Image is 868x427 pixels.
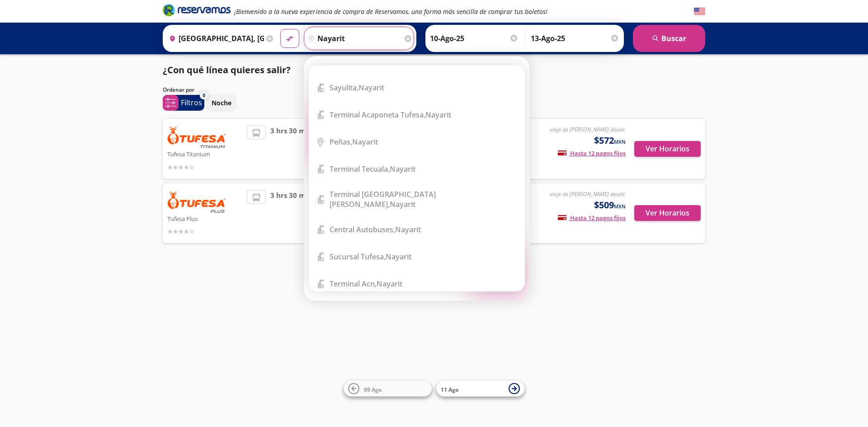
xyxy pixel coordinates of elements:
span: Hasta 12 pagos fijos [558,149,626,157]
div: Nayarit [330,137,378,147]
small: MXN [614,138,626,145]
img: Tufesa Titanium [167,126,226,148]
p: Noche [212,98,231,108]
button: Ver Horarios [634,141,701,157]
button: 11 Ago [436,381,524,397]
b: Central Autobuses, [330,225,395,235]
button: 09 Ago [344,381,432,397]
span: 3 hrs 30 mins [270,190,316,237]
em: viaje de [PERSON_NAME] desde: [550,126,626,133]
b: Terminal [GEOGRAPHIC_DATA][PERSON_NAME], [330,189,436,209]
button: Noche [207,94,236,112]
b: Terminal Acaponeta Tufesa, [330,110,425,120]
span: $572 [594,134,626,147]
p: Tufesa Titanium [167,148,242,159]
div: Nayarit [330,83,384,93]
div: Nayarit [330,225,421,235]
button: Ver Horarios [634,205,701,221]
button: English [694,6,705,17]
b: Peñas, [330,137,352,147]
span: 11 Ago [441,385,458,393]
div: Nayarit [330,252,411,262]
a: Brand Logo [163,3,231,19]
i: Brand Logo [163,3,231,17]
b: Sucursal Tufesa, [330,252,386,262]
p: Tufesa Plus [167,213,242,224]
div: Nayarit [330,189,518,209]
input: Buscar Destino [304,27,403,50]
b: Terminal Tecuala, [330,164,390,174]
button: 0Filtros [163,95,204,111]
div: Nayarit [330,164,415,174]
b: Sayulita, [330,83,359,93]
small: MXN [614,203,626,210]
em: ¡Bienvenido a la nueva experiencia de compra de Reservamos, una forma más sencilla de comprar tus... [234,7,547,16]
img: Tufesa Plus [167,190,226,213]
input: Elegir Fecha [430,27,519,50]
em: viaje de [PERSON_NAME] desde: [550,190,626,198]
p: ¿Con qué línea quieres salir? [163,63,291,77]
span: $509 [594,198,626,212]
p: Filtros [181,97,202,108]
span: 09 Ago [364,385,382,393]
div: Nayarit [330,110,451,120]
span: Hasta 12 pagos fijos [558,214,626,222]
span: 3 hrs 30 mins [270,126,316,172]
p: Ordenar por [163,86,194,94]
input: Buscar Origen [165,27,264,50]
div: Nayarit [330,279,402,289]
button: Buscar [633,25,705,52]
input: Opcional [531,27,619,50]
span: 0 [203,92,205,99]
b: Terminal Acn, [330,279,377,289]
